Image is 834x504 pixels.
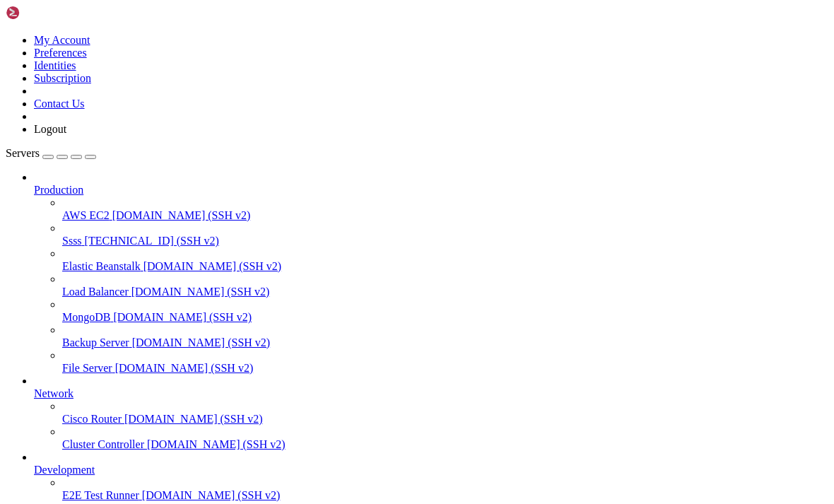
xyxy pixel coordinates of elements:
span: Backup Server [62,336,129,348]
span: [DOMAIN_NAME] (SSH v2) [112,209,251,221]
a: Production [34,184,828,197]
a: Servers [6,147,96,159]
span: Cluster Controller [62,438,144,450]
span: Elastic Beanstalk [62,260,141,272]
span: Ssss [62,235,82,247]
span: [DOMAIN_NAME] (SSH v2) [113,311,252,323]
span: MongoDB [62,311,110,323]
li: E2E Test Runner [DOMAIN_NAME] (SSH v2) [62,476,828,502]
a: Contact Us [34,98,85,110]
li: Development [34,451,828,502]
img: Shellngn [6,6,87,20]
a: Preferences [34,47,87,59]
a: AWS EC2 [DOMAIN_NAME] (SSH v2) [62,209,828,222]
li: Backup Server [DOMAIN_NAME] (SSH v2) [62,324,828,349]
li: Load Balancer [DOMAIN_NAME] (SSH v2) [62,273,828,298]
li: Elastic Beanstalk [DOMAIN_NAME] (SSH v2) [62,247,828,273]
a: Subscription [34,72,91,84]
a: Identities [34,59,76,71]
li: MongoDB [DOMAIN_NAME] (SSH v2) [62,298,828,324]
span: Network [34,387,74,399]
a: Ssss [TECHNICAL_ID] (SSH v2) [62,235,828,247]
li: Ssss [TECHNICAL_ID] (SSH v2) [62,222,828,247]
li: Cluster Controller [DOMAIN_NAME] (SSH v2) [62,426,828,451]
span: Development [34,464,95,476]
span: [DOMAIN_NAME] (SSH v2) [147,438,286,450]
a: Load Balancer [DOMAIN_NAME] (SSH v2) [62,286,828,298]
a: Network [34,387,828,400]
li: Production [34,171,828,375]
li: Cisco Router [DOMAIN_NAME] (SSH v2) [62,400,828,426]
li: Network [34,375,828,451]
span: [DOMAIN_NAME] (SSH v2) [143,260,282,272]
span: [DOMAIN_NAME] (SSH v2) [115,362,254,374]
a: E2E Test Runner [DOMAIN_NAME] (SSH v2) [62,489,828,502]
span: Cisco Router [62,413,122,425]
span: E2E Test Runner [62,489,139,501]
a: Cluster Controller [DOMAIN_NAME] (SSH v2) [62,438,828,451]
a: My Account [34,34,90,46]
a: Development [34,464,828,476]
li: File Server [DOMAIN_NAME] (SSH v2) [62,349,828,375]
a: File Server [DOMAIN_NAME] (SSH v2) [62,362,828,375]
span: [TECHNICAL_ID] (SSH v2) [85,235,219,247]
span: Load Balancer [62,286,129,298]
a: Cisco Router [DOMAIN_NAME] (SSH v2) [62,413,828,426]
span: [DOMAIN_NAME] (SSH v2) [131,286,270,298]
span: [DOMAIN_NAME] (SSH v2) [124,413,263,425]
span: File Server [62,362,112,374]
a: Logout [34,123,66,135]
span: Production [34,184,83,196]
a: Backup Server [DOMAIN_NAME] (SSH v2) [62,336,828,349]
a: Elastic Beanstalk [DOMAIN_NAME] (SSH v2) [62,260,828,273]
span: Servers [6,147,40,159]
span: AWS EC2 [62,209,110,221]
span: [DOMAIN_NAME] (SSH v2) [132,336,271,348]
span: [DOMAIN_NAME] (SSH v2) [142,489,281,501]
a: MongoDB [DOMAIN_NAME] (SSH v2) [62,311,828,324]
li: AWS EC2 [DOMAIN_NAME] (SSH v2) [62,197,828,222]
